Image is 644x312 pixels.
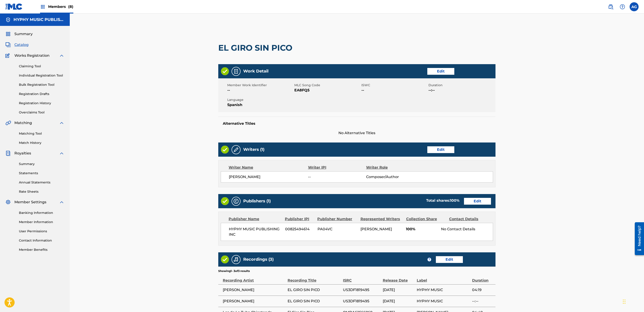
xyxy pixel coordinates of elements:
iframe: Chat Widget [621,290,644,312]
a: Member Benefits [19,247,64,252]
span: Language [227,97,293,102]
span: Members [48,4,73,9]
span: HYPHY MUSIC [417,287,470,293]
span: --:-- [472,298,493,304]
a: Overclaims Tool [19,110,64,115]
img: search [608,4,613,9]
img: Valid [221,67,229,75]
img: Valid [221,255,229,263]
div: No Contact Details [441,226,493,232]
a: Edit [436,256,463,263]
span: [DATE] [383,287,414,293]
img: Valid [221,197,229,205]
div: Writer Name [229,165,308,170]
span: --:-- [428,88,494,93]
a: Annual Statements [19,180,64,185]
img: Accounts [5,17,11,23]
img: Matching [5,120,11,126]
h2: EL GIRO SIN PICO [218,43,295,53]
a: Edit [427,68,454,75]
img: help [620,4,625,9]
iframe: Resource Center [631,220,644,257]
div: User Menu [630,2,639,11]
span: [PERSON_NAME] [223,298,285,304]
span: PA04VC [317,226,357,232]
span: US3DF1819495 [343,287,380,293]
div: Label [417,273,470,283]
div: Release Date [383,273,414,283]
div: Writer IPI [308,165,366,170]
a: User Permissions [19,229,64,234]
img: Royalties [5,151,11,156]
span: [PERSON_NAME] [360,227,392,231]
span: Duration [428,83,494,88]
a: Edit [427,146,454,153]
a: Registration History [19,101,64,106]
a: CatalogCatalog [5,42,29,47]
span: ? [428,258,431,261]
a: Public Search [606,2,615,11]
img: Top Rightsholders [40,4,45,9]
a: Summary [19,162,64,166]
img: expand [59,151,64,156]
a: Statements [19,171,64,176]
span: Royalties [14,151,31,156]
a: Rate Sheets [19,189,64,194]
span: HYPHY MUSIC [417,298,470,304]
a: Registration Drafts [19,92,64,96]
img: Valid [221,146,229,154]
div: Drag [623,295,626,308]
img: expand [59,120,64,126]
div: Publisher Number [317,216,357,222]
span: -- [227,88,293,93]
div: Represented Writers [360,216,403,222]
div: Publisher IPI [285,216,314,222]
div: Duration [472,273,493,283]
h5: Alternative Titles [223,121,491,126]
h5: HYPHY MUSIC PUBLISHING INC [14,17,64,22]
div: Help [618,2,627,11]
h5: Writers (1) [243,147,264,152]
div: Recording Artist [223,273,285,283]
img: Writers [233,147,239,152]
span: Spanish [227,102,293,108]
span: [PERSON_NAME] [223,287,285,293]
a: Claiming Tool [19,64,64,69]
img: Member Settings [5,199,11,205]
a: Member Information [19,220,64,224]
span: Matching [14,120,32,126]
div: Recording Title [288,273,341,283]
span: HYPHY MUSIC PUBLISHING INC [229,226,282,237]
img: Catalog [5,42,11,47]
span: 100% [406,226,438,232]
img: Publishers [233,199,239,204]
a: Bulk Registration Tool [19,82,64,87]
h5: Recordings (3) [243,257,274,262]
span: -- [308,174,366,180]
p: Showing 1 - 3 of 3 results [218,269,250,273]
img: Summary [5,31,11,37]
a: Match History [19,140,64,145]
div: Writer Role [366,165,419,170]
span: Catalog [14,42,29,47]
span: Composer/Author [366,174,419,180]
img: expand [59,53,64,58]
div: ISRC [343,273,380,283]
img: Recordings [233,257,239,262]
span: US3DF1819495 [343,298,380,304]
a: SummarySummary [5,31,33,37]
span: [DATE] [383,298,414,304]
span: Works Registration [14,53,50,58]
span: 04:19 [472,287,493,293]
img: Works Registration [5,53,11,58]
span: Summary [14,31,33,37]
h5: Publishers (1) [243,199,271,204]
span: EA8FQ5 [294,88,360,93]
span: Member Work Identifier [227,83,293,88]
img: MLC Logo [5,3,23,10]
div: Contact Details [449,216,489,222]
a: Individual Registration Tool [19,73,64,78]
span: MLC Song Code [294,83,360,88]
a: Banking Information [19,210,64,215]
